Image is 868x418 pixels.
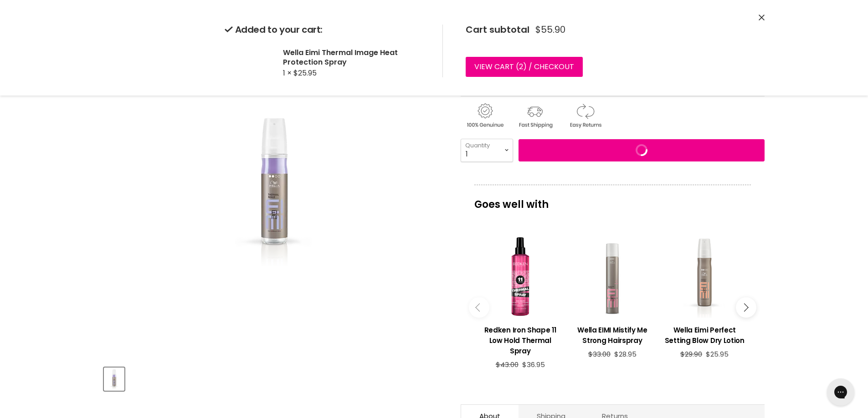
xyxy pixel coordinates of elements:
p: Goes well with [474,185,751,215]
div: Product thumbnails [103,365,446,391]
button: Close [759,13,765,23]
h3: Redken Iron Shape 11 Low Hold Thermal Spray [479,325,562,356]
div: Wella Eimi Thermal Image Heat Protection Spray image. Click or Scroll to Zoom. [104,19,444,359]
span: $28.95 [614,349,637,359]
img: returns.gif [561,102,609,130]
img: shipping.gif [511,102,559,130]
a: View product:Wella Eimi Perfect Setting Blow Dry Lotion [663,318,746,350]
span: $43.00 [496,360,519,369]
span: 2 [519,61,523,72]
span: $25.95 [293,68,317,78]
h3: Wella EIMI Mistify Me Strong Hairspray [571,325,654,346]
span: $36.95 [522,360,545,369]
button: Wella Eimi Thermal Image Heat Protection Spray [104,368,124,391]
img: Wella Eimi Thermal Image Heat Protection Spray [225,59,232,66]
img: Wella Eimi Thermal Image Heat Protection Spray [205,111,342,266]
span: Cart subtotal [466,23,529,36]
img: Wella Eimi Thermal Image Heat Protection Spray [105,368,123,390]
a: View product:Wella EIMI Mistify Me Strong Hairspray [571,318,654,350]
img: genuine.gif [461,102,509,130]
select: Quantity [461,139,513,161]
h2: Added to your cart: [225,25,428,35]
span: 1 × [283,68,292,78]
a: View cart (2) / Checkout [466,57,583,77]
span: $33.00 [588,349,611,359]
h3: Wella Eimi Perfect Setting Blow Dry Lotion [663,325,746,346]
iframe: Gorgias live chat messenger [822,375,859,409]
span: $25.95 [706,349,729,359]
span: $55.90 [535,25,565,35]
h2: Wella Eimi Thermal Image Heat Protection Spray [283,48,428,67]
span: $29.90 [680,349,702,359]
a: View product:Redken Iron Shape 11 Low Hold Thermal Spray [479,318,562,361]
